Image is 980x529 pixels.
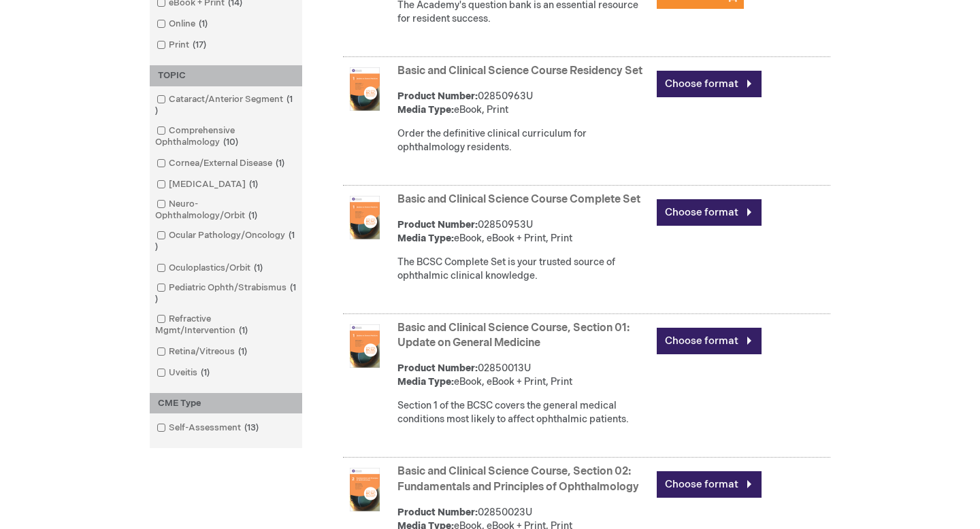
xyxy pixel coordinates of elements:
[657,199,762,226] a: Choose format
[250,262,266,273] span: 1
[153,18,213,31] a: Online1
[153,262,268,275] a: Oculoplastics/Orbit1
[153,157,290,170] a: Cornea/External Disease1
[657,328,762,354] a: Choose format
[397,104,454,116] strong: Media Type:
[195,18,211,29] span: 1
[397,256,650,283] div: The BCSC Complete Set is your trusted source of ophthalmic clinical knowledge.
[153,281,299,306] a: Pediatric Ophth/Strabismus1
[153,345,252,358] a: Retina/Vitreous1
[155,94,293,116] span: 1
[397,507,478,518] strong: Product Number:
[397,90,478,102] strong: Product Number:
[153,39,212,52] a: Print17
[343,196,387,239] img: Basic and Clinical Science Course Complete Set
[397,362,478,374] strong: Product Number:
[397,465,639,494] a: Basic and Clinical Science Course, Section 02: Fundamentals and Principles of Ophthalmology
[246,179,261,190] span: 1
[235,346,250,357] span: 1
[155,230,295,252] span: 1
[397,399,650,426] div: Section 1 of the BCSC covers the general medical conditions most likely to affect ophthalmic pati...
[150,393,302,414] div: CME Type
[153,124,299,149] a: Comprehensive Ophthalmology10
[150,65,302,86] div: TOPIC
[272,158,288,169] span: 1
[397,322,630,350] a: Basic and Clinical Science Course, Section 01: Update on General Medicine
[397,65,642,78] a: Basic and Clinical Science Course Residency Set
[153,313,299,337] a: Refractive Mgmt/Intervention1
[245,210,261,221] span: 1
[153,366,215,379] a: Uveitis1
[657,71,762,97] a: Choose format
[397,127,650,154] div: Order the definitive clinical curriculum for ophthalmology residents.
[397,219,478,231] strong: Product Number:
[397,233,454,244] strong: Media Type:
[153,422,264,434] a: Self-Assessment13
[397,362,650,389] div: 02850013U eBook, eBook + Print, Print
[155,282,296,305] span: 1
[241,422,262,433] span: 13
[189,39,210,50] span: 17
[153,198,299,222] a: Neuro-Ophthalmology/Orbit1
[220,137,242,148] span: 10
[397,90,650,117] div: 02850963U eBook, Print
[235,325,251,336] span: 1
[343,324,387,368] img: Basic and Clinical Science Course, Section 01: Update on General Medicine
[153,229,299,254] a: Ocular Pathology/Oncology1
[397,218,650,245] div: 02850953U eBook, eBook + Print, Print
[343,67,387,111] img: Basic and Clinical Science Course Residency Set
[343,468,387,511] img: Basic and Clinical Science Course, Section 02: Fundamentals and Principles of Ophthalmology
[397,376,454,388] strong: Media Type:
[397,193,640,206] a: Basic and Clinical Science Course Complete Set
[657,471,762,498] a: Choose format
[153,178,263,191] a: [MEDICAL_DATA]1
[153,93,299,118] a: Cataract/Anterior Segment1
[197,367,213,378] span: 1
